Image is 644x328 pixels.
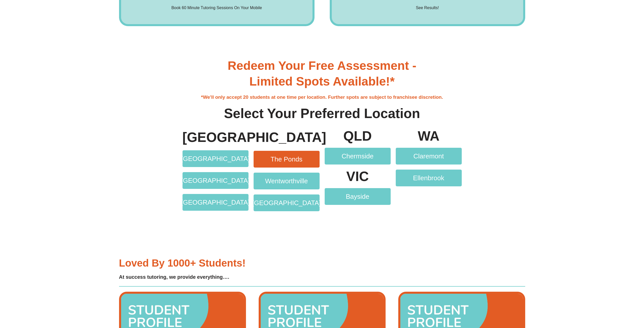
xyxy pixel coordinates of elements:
a: [GEOGRAPHIC_DATA] [183,172,249,189]
p: WA [396,129,462,143]
a: [GEOGRAPHIC_DATA] [183,194,249,211]
span: Claremont [414,153,444,159]
p: Book 60 Minute Tutoring Sessions On Your Mobile [171,4,262,11]
a: The Ponds [254,151,320,168]
span: [GEOGRAPHIC_DATA] [181,199,250,206]
span: [GEOGRAPHIC_DATA] [252,200,321,206]
h4: At success tutoring, we provide everything…. [119,273,318,281]
a: [GEOGRAPHIC_DATA] [183,150,249,167]
h3: Redeem Your Free Assessment - Limited Spots Available!* [177,58,467,90]
p: See Results! [416,4,439,11]
h3: Loved by 1000+ students! [119,258,318,268]
a: Ellenbrook [396,170,462,186]
a: Wentworthville [254,173,320,189]
span: Chermside [342,153,374,159]
h4: [GEOGRAPHIC_DATA] [183,129,249,145]
b: Select Your Preferred Location [224,106,420,121]
iframe: Chat Widget [559,271,644,328]
a: Bayside [325,188,391,205]
p: QLD [325,129,391,143]
h4: *We'll only accept 20 students at one time per location. Further spots are subject to franchisee ... [177,94,467,100]
p: VIC [325,170,391,183]
span: Bayside [346,193,369,200]
span: Ellenbrook [413,175,444,181]
a: [GEOGRAPHIC_DATA] [254,194,320,211]
span: Wentworthville [265,178,308,184]
a: Claremont [396,148,462,165]
span: [GEOGRAPHIC_DATA] [181,177,250,184]
span: [GEOGRAPHIC_DATA] [181,155,250,162]
span: The Ponds [271,156,303,162]
a: Chermside [325,148,391,165]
